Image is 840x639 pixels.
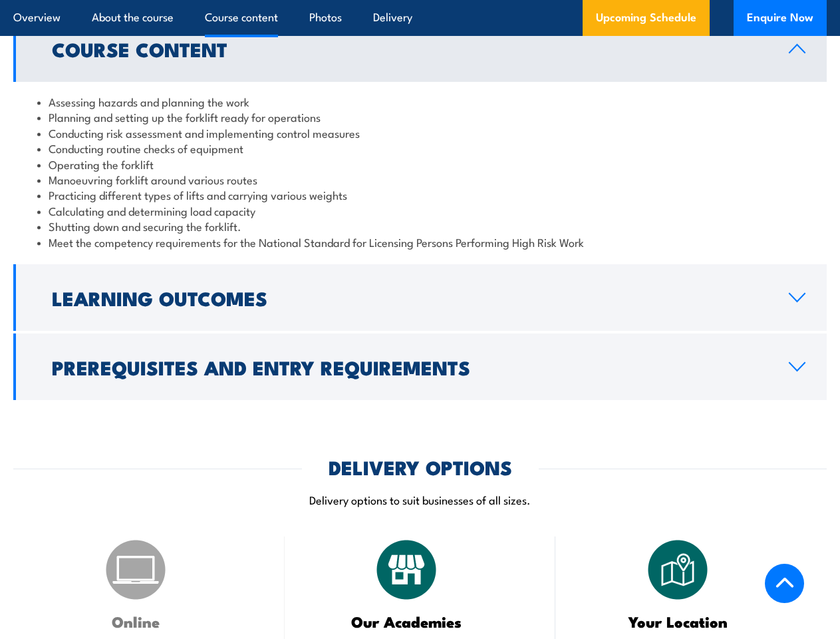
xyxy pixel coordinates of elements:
h2: Learning Outcomes [52,289,768,306]
h2: Course Content [52,40,768,57]
a: Course Content [13,15,827,82]
h3: Online [47,614,225,629]
li: Operating the forklift [37,156,803,172]
li: Meet the competency requirements for the National Standard for Licensing Persons Performing High ... [37,234,803,250]
li: Conducting risk assessment and implementing control measures [37,125,803,140]
p: Delivery options to suit businesses of all sizes. [13,492,827,507]
h3: Your Location [589,614,767,629]
li: Shutting down and securing the forklift. [37,218,803,234]
li: Conducting routine checks of equipment [37,140,803,156]
a: Prerequisites and Entry Requirements [13,333,827,400]
li: Assessing hazards and planning the work [37,94,803,109]
li: Calculating and determining load capacity [37,203,803,218]
h2: Prerequisites and Entry Requirements [52,358,768,375]
a: Learning Outcomes [13,264,827,331]
h2: DELIVERY OPTIONS [329,458,512,475]
li: Practicing different types of lifts and carrying various weights [37,187,803,202]
li: Planning and setting up the forklift ready for operations [37,109,803,124]
li: Manoeuvring forklift around various routes [37,172,803,187]
h3: Our Academies [318,614,496,629]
